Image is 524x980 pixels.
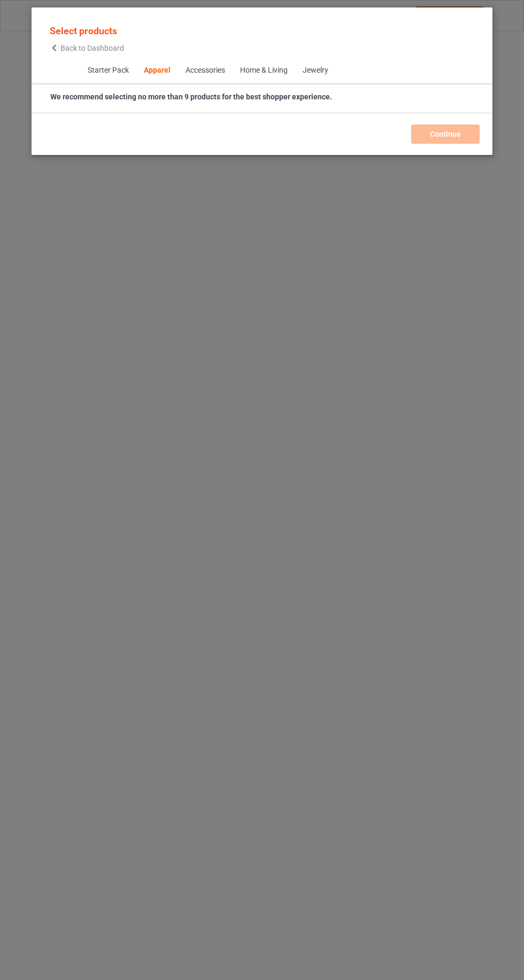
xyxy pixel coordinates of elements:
[143,65,170,76] div: Apparel
[185,65,225,76] div: Accessories
[50,25,117,36] span: Select products
[60,44,124,52] span: Back to Dashboard
[240,65,287,76] div: Home & Living
[302,65,328,76] div: Jewelry
[50,92,332,101] strong: We recommend selecting no more than 9 products for the best shopper experience.
[80,58,136,83] span: Starter Pack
